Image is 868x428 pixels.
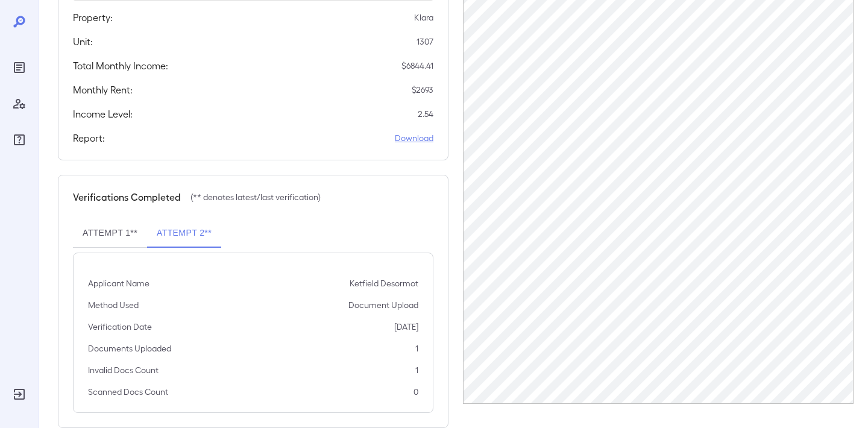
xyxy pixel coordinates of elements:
button: Attempt 1** [73,219,147,248]
p: Scanned Docs Count [88,386,168,398]
p: Invalid Docs Count [88,364,159,376]
a: Download [395,132,433,144]
div: Reports [10,58,29,77]
button: Attempt 2** [147,219,221,248]
p: Ketfield Desormot [350,277,418,289]
h5: Property: [73,10,113,25]
p: 1 [415,342,418,354]
div: Manage Users [10,94,29,113]
p: 1 [415,364,418,376]
div: FAQ [10,130,29,149]
p: Applicant Name [88,277,149,289]
p: Documents Uploaded [88,342,171,354]
div: Log Out [10,385,29,404]
p: Method Used [88,299,139,311]
p: Klara [414,11,433,24]
p: $ 2693 [412,84,433,96]
p: Verification Date [88,321,152,333]
p: $ 6844.41 [401,60,433,72]
h5: Monthly Rent: [73,83,133,97]
h5: Income Level: [73,107,133,121]
h5: Verifications Completed [73,190,181,204]
p: 0 [414,386,418,398]
h5: Total Monthly Income: [73,58,168,73]
h5: Report: [73,131,105,145]
h5: Unit: [73,34,93,49]
p: 1307 [417,36,433,48]
p: 2.54 [418,108,433,120]
p: (** denotes latest/last verification) [190,191,321,203]
p: [DATE] [394,321,418,333]
p: Document Upload [348,299,418,311]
